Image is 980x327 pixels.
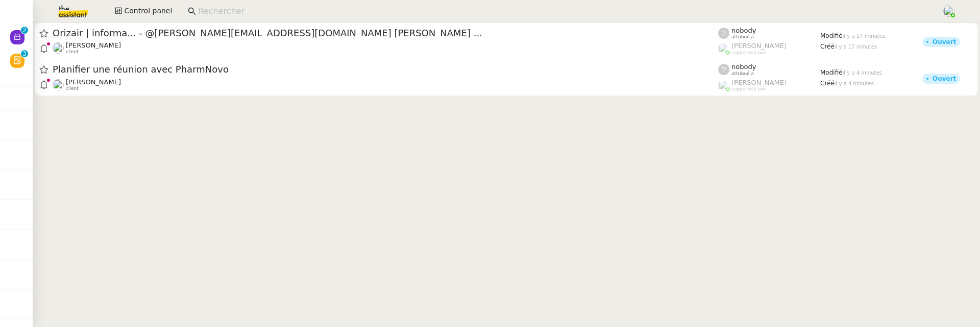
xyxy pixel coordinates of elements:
[820,43,835,50] span: Créé
[835,44,877,50] span: il y a 17 minutes
[66,86,79,91] span: client
[820,69,843,76] span: Modifié
[718,80,729,91] img: users%2FoFdbodQ3TgNoWt9kP3GXAs5oaCq1%2Favatar%2Fprofile-pic.png
[835,81,874,86] span: il y a 4 minutes
[53,78,718,91] app-user-detailed-label: client
[53,41,718,55] app-user-detailed-label: client
[731,86,766,92] span: suppervisé par
[66,78,121,86] span: [PERSON_NAME]
[21,27,28,34] nz-badge-sup: 2
[124,5,172,17] span: Control panel
[66,49,79,55] span: client
[843,33,886,39] span: il y a 17 minutes
[718,63,820,76] app-user-label: attribué à
[198,5,932,18] input: Rechercher
[22,50,27,59] p: 3
[731,71,754,77] span: attribué à
[22,27,27,36] p: 2
[53,42,64,54] img: users%2FC9SBsJ0duuaSgpQFj5LgoEX8n0o2%2Favatar%2Fec9d51b8-9413-4189-adfb-7be4d8c96a3c
[731,50,766,56] span: suppervisé par
[731,42,787,50] span: [PERSON_NAME]
[820,32,843,39] span: Modifié
[21,50,28,57] nz-badge-sup: 3
[943,6,954,17] img: users%2FoFdbodQ3TgNoWt9kP3GXAs5oaCq1%2Favatar%2Fprofile-pic.png
[731,27,756,34] span: nobody
[731,79,787,86] span: [PERSON_NAME]
[53,65,718,74] span: Planifier une réunion avec PharmNovo
[933,39,956,45] div: Ouvert
[53,79,64,90] img: users%2FXPWOVq8PDVf5nBVhDcXguS2COHE3%2Favatar%2F3f89dc26-16aa-490f-9632-b2fdcfc735a1
[53,29,718,38] span: Orizair | informa... - @[PERSON_NAME][EMAIL_ADDRESS][DOMAIN_NAME] [PERSON_NAME] ...
[718,43,729,54] img: users%2FoFdbodQ3TgNoWt9kP3GXAs5oaCq1%2Favatar%2Fprofile-pic.png
[820,80,835,87] span: Créé
[933,76,956,82] div: Ouvert
[66,41,121,49] span: [PERSON_NAME]
[109,4,178,18] button: Control panel
[731,34,754,40] span: attribué à
[731,63,756,71] span: nobody
[718,42,820,55] app-user-label: suppervisé par
[718,27,820,40] app-user-label: attribué à
[843,70,882,76] span: il y a 4 minutes
[718,79,820,92] app-user-label: suppervisé par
